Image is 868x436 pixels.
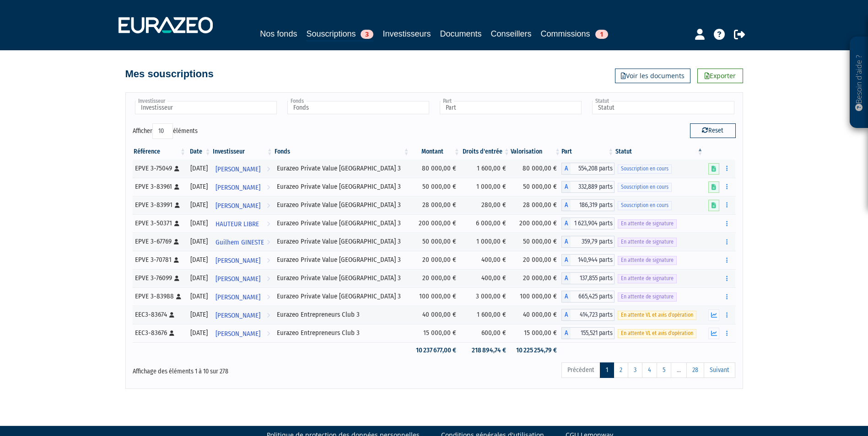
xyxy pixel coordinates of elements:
[260,27,297,40] a: Nos fonds
[277,237,407,246] div: Eurazeo Private Value [GEOGRAPHIC_DATA] 3
[212,160,274,178] a: [PERSON_NAME]
[571,218,615,229] span: 1 623,904 parts
[697,69,743,83] a: Exporter
[410,342,461,358] td: 10 237 677,00 €
[571,181,615,193] span: 332,889 parts
[511,287,561,306] td: 100 000,00 €
[216,197,260,214] span: [PERSON_NAME]
[615,69,690,83] a: Voir les documents
[618,292,677,301] span: En attente de signature
[187,144,212,160] th: Date: activer pour trier la colonne par ordre croissant
[561,181,615,193] div: A - Eurazeo Private Value Europe 3
[618,274,677,283] span: En attente de signature
[135,237,184,246] div: EPVE 3-67769
[511,233,561,251] td: 50 000,00 €
[461,287,511,306] td: 3 000,00 €
[410,233,461,251] td: 50 000,00 €
[135,164,184,173] div: EPVE 3-75049
[174,166,179,171] i: [Français] Personne physique
[410,144,461,160] th: Montant: activer pour trier la colonne par ordre croissant
[212,324,274,342] a: [PERSON_NAME]
[190,182,209,191] div: [DATE]
[267,161,270,178] i: Voir l'investisseur
[561,254,615,266] div: A - Eurazeo Private Value Europe 3
[704,362,735,378] a: Suivant
[174,221,179,226] i: [Français] Personne physique
[277,164,407,173] div: Eurazeo Private Value [GEOGRAPHIC_DATA] 3
[571,199,615,211] span: 186,319 parts
[571,163,615,175] span: 554,208 parts
[267,179,270,196] i: Voir l'investisseur
[511,251,561,269] td: 20 000,00 €
[657,362,671,378] a: 5
[571,327,615,339] span: 155,521 parts
[306,27,373,42] a: Souscriptions3
[561,272,615,284] div: A - Eurazeo Private Value Europe 3
[561,236,615,248] div: A - Eurazeo Private Value Europe 3
[511,160,561,178] td: 80 000,00 €
[561,144,615,160] th: Part: activer pour trier la colonne par ordre croissant
[267,234,270,251] i: Voir l'investisseur
[410,160,461,178] td: 80 000,00 €
[541,27,608,40] a: Commissions1
[461,160,511,178] td: 1 600,00 €
[561,254,571,266] span: A
[216,161,260,178] span: [PERSON_NAME]
[216,289,260,306] span: [PERSON_NAME]
[511,214,561,233] td: 200 000,00 €
[461,214,511,233] td: 6 000,00 €
[410,214,461,233] td: 200 000,00 €
[410,269,461,287] td: 20 000,00 €
[267,271,270,287] i: Voir l'investisseur
[216,271,260,287] span: [PERSON_NAME]
[383,27,431,40] a: Investisseurs
[135,182,184,191] div: EPVE 3-83961
[152,123,173,139] select: Afficheréléments
[561,309,615,321] div: A - Eurazeo Entrepreneurs Club 3
[277,200,407,210] div: Eurazeo Private Value [GEOGRAPHIC_DATA] 3
[216,216,259,233] span: HAUTEUR LIBRE
[561,199,615,211] div: A - Eurazeo Private Value Europe 3
[618,219,677,228] span: En attente de signature
[410,306,461,324] td: 40 000,00 €
[461,233,511,251] td: 1 000,00 €
[511,144,561,160] th: Valorisation: activer pour trier la colonne par ordre croissant
[174,184,179,190] i: [Français] Personne physique
[628,362,642,378] a: 3
[511,269,561,287] td: 20 000,00 €
[595,30,608,39] span: 1
[614,362,628,378] a: 2
[461,269,511,287] td: 400,00 €
[135,292,184,301] div: EPVE 3-83988
[561,199,571,211] span: A
[174,239,179,245] i: [Français] Personne physique
[277,255,407,265] div: Eurazeo Private Value [GEOGRAPHIC_DATA] 3
[571,272,615,284] span: 137,855 parts
[511,196,561,214] td: 28 000,00 €
[277,218,407,228] div: Eurazeo Private Value [GEOGRAPHIC_DATA] 3
[267,197,270,214] i: Voir l'investisseur
[571,236,615,248] span: 359,79 parts
[686,362,704,378] a: 28
[511,324,561,342] td: 15 000,00 €
[174,257,179,263] i: [Français] Personne physique
[571,309,615,321] span: 414,723 parts
[133,123,198,139] label: Afficher éléments
[618,238,677,246] span: En attente de signature
[561,163,571,175] span: A
[277,182,407,191] div: Eurazeo Private Value [GEOGRAPHIC_DATA] 3
[690,123,736,138] button: Reset
[410,178,461,196] td: 50 000,00 €
[125,69,214,80] h4: Mes souscriptions
[561,181,571,193] span: A
[491,27,532,40] a: Conseillers
[410,287,461,306] td: 100 000,00 €
[618,201,672,210] span: Souscription en cours
[561,236,571,248] span: A
[190,255,209,265] div: [DATE]
[119,17,213,33] img: 1732889491-logotype_eurazeo_blanc_rvb.png
[410,251,461,269] td: 20 000,00 €
[190,273,209,283] div: [DATE]
[267,307,270,324] i: Voir l'investisseur
[561,327,615,339] div: A - Eurazeo Entrepreneurs Club 3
